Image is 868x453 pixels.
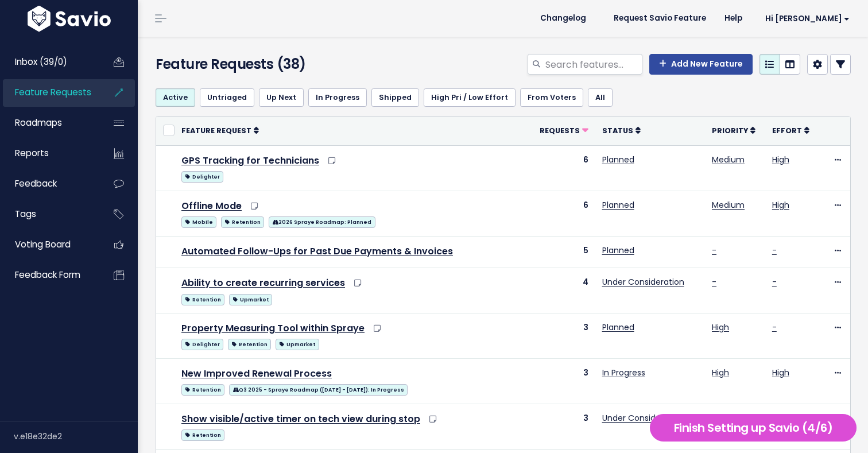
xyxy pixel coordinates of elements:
[532,268,595,313] td: 4
[181,367,332,380] a: New Improved Renewal Process
[15,147,49,159] span: Reports
[712,245,716,256] a: -
[221,216,264,228] span: Retention
[532,358,595,404] td: 3
[532,236,595,268] td: 5
[532,313,595,358] td: 3
[602,154,634,165] a: Planned
[751,10,859,28] a: Hi [PERSON_NAME]
[181,336,223,351] a: Delighter
[181,429,224,441] span: Retention
[588,88,613,107] a: All
[181,382,224,396] a: Retention
[712,154,745,165] a: Medium
[156,54,376,75] h4: Feature Requests (38)
[532,145,595,191] td: 6
[532,404,595,449] td: 3
[181,412,420,425] a: Show visible/active timer on tech view during stop
[15,269,80,281] span: Feedback form
[3,231,95,258] a: Voting Board
[602,125,641,136] a: Status
[276,339,319,350] span: Upmarket
[181,171,223,183] span: Delighter
[15,208,36,220] span: Tags
[181,322,365,335] a: Property Measuring Tool within Spraye
[371,88,419,107] a: Shipped
[229,382,408,396] a: Q3 2025 - Spraye Roadmap ([DATE] - [DATE]): In Progress
[712,276,716,288] a: -
[181,294,224,305] span: Retention
[15,177,57,189] span: Feedback
[3,49,95,75] a: Inbox (39/0)
[221,214,264,229] a: Retention
[712,199,745,211] a: Medium
[181,199,242,212] a: Offline Mode
[181,154,319,167] a: GPS Tracking for Technicians
[715,10,751,27] a: Help
[229,294,272,305] span: Upmarket
[772,367,789,378] a: High
[181,384,224,396] span: Retention
[544,54,642,75] input: Search features...
[228,336,271,351] a: Retention
[181,216,216,228] span: Mobile
[181,427,224,442] a: Retention
[228,339,271,350] span: Retention
[772,276,777,288] a: -
[3,79,95,106] a: Feature Requests
[181,169,223,183] a: Delighter
[269,214,375,229] a: 2026 Spraye Roadmap: Planned
[181,245,453,258] a: Automated Follow-Ups for Past Due Payments & Invoices
[181,292,224,306] a: Retention
[181,276,345,289] a: Ability to create recurring services
[156,88,851,107] ul: Filter feature requests
[3,110,95,136] a: Roadmaps
[269,216,375,228] span: 2026 Spraye Roadmap: Planned
[765,14,850,23] span: Hi [PERSON_NAME]
[3,201,95,227] a: Tags
[14,421,138,451] div: v.e18e32de2
[602,322,634,333] a: Planned
[229,292,272,306] a: Upmarket
[602,412,684,424] a: Under Consideration
[602,367,645,378] a: In Progress
[772,245,777,256] a: -
[712,125,755,136] a: Priority
[520,88,583,107] a: From Voters
[181,125,259,136] a: Feature Request
[3,171,95,197] a: Feedback
[772,154,789,165] a: High
[649,54,753,75] a: Add New Feature
[424,88,516,107] a: High Pri / Low Effort
[655,419,851,436] h5: Finish Setting up Savio (4/6)
[181,339,223,350] span: Delighter
[229,384,408,396] span: Q3 2025 - Spraye Roadmap ([DATE] - [DATE]): In Progress
[712,367,729,378] a: High
[540,126,580,135] span: Requests
[712,412,716,424] a: -
[540,14,586,22] span: Changelog
[602,276,684,288] a: Under Consideration
[3,262,95,288] a: Feedback form
[15,56,67,68] span: Inbox (39/0)
[602,199,634,211] a: Planned
[772,322,777,333] a: -
[181,214,216,229] a: Mobile
[15,238,71,250] span: Voting Board
[15,117,62,129] span: Roadmaps
[712,322,729,333] a: High
[772,199,789,211] a: High
[772,125,809,136] a: Effort
[772,126,802,135] span: Effort
[308,88,367,107] a: In Progress
[3,140,95,167] a: Reports
[25,6,114,32] img: logo-white.9d6f32f41409.svg
[181,126,251,135] span: Feature Request
[602,126,633,135] span: Status
[15,86,91,98] span: Feature Requests
[602,245,634,256] a: Planned
[532,191,595,236] td: 6
[259,88,304,107] a: Up Next
[540,125,588,136] a: Requests
[156,88,195,107] a: Active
